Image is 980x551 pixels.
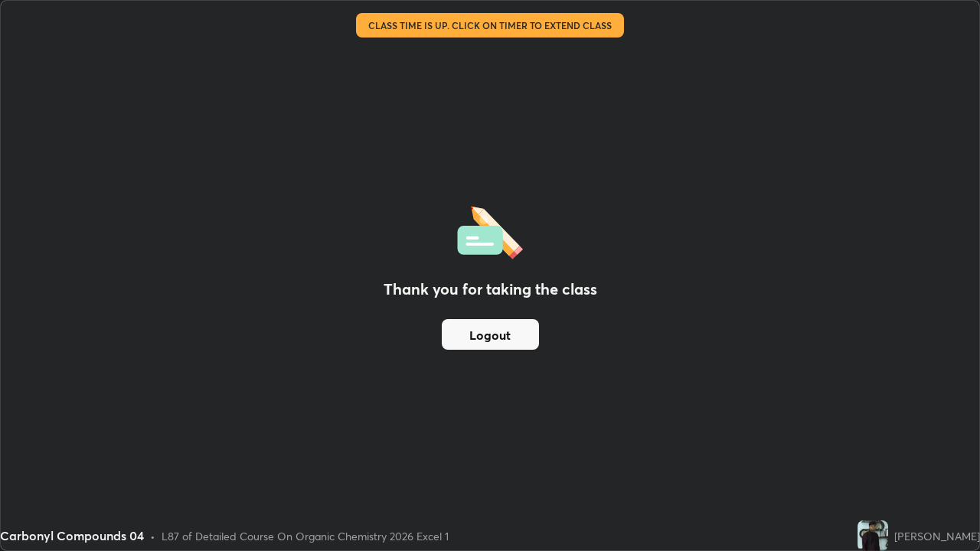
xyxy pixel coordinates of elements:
button: Logout [442,319,539,350]
div: • [150,528,155,544]
h2: Thank you for taking the class [384,278,597,301]
img: offlineFeedback.1438e8b3.svg [457,201,523,259]
div: L87 of Detailed Course On Organic Chemistry 2026 Excel 1 [162,528,449,544]
img: 70a7b9c5bbf14792b649b16145bbeb89.jpg [857,520,888,551]
div: [PERSON_NAME] [894,528,980,544]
